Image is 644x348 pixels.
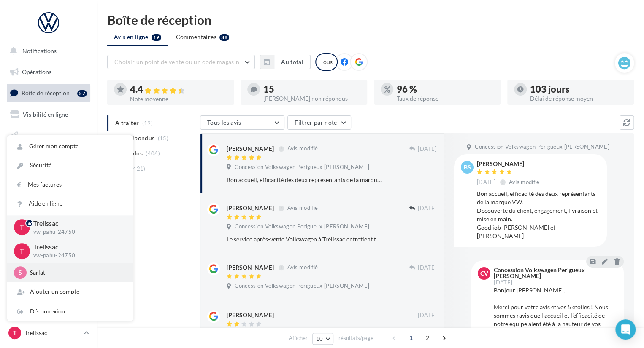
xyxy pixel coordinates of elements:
[20,222,24,232] span: T
[227,235,382,244] div: Le service après-vente Volkswagen à Trélissac entretient tous mes véhicules Volkswagen depuis des...
[5,84,92,102] a: Boîte de réception57
[207,119,241,126] span: Tous les avis
[219,34,229,41] div: 38
[5,210,92,235] a: PLV et print personnalisable
[5,42,89,60] button: Notifications
[19,268,22,277] span: S
[23,111,68,118] span: Visibilité en ligne
[227,176,382,184] div: Bon accueil, efficacité des deux représentants de la marque VW. Découverte du client, engagement,...
[530,96,627,102] div: Délai de réponse moyen
[13,329,16,337] span: T
[312,333,334,345] button: 10
[287,115,351,130] button: Filtrer par note
[260,55,311,69] button: Au total
[7,282,133,301] div: Ajouter un compte
[494,280,512,285] span: [DATE]
[477,190,600,240] div: Bon accueil, efficacité des deux représentants de la marque VW. Découverte du client, engagement,...
[494,267,615,279] div: Concession Volkswagen Perigueux [PERSON_NAME]
[107,55,255,69] button: Choisir un point de vente ou un code magasin
[77,90,87,97] div: 57
[235,223,369,230] span: Concession Volkswagen Perigueux [PERSON_NAME]
[130,96,227,102] div: Note moyenne
[7,175,133,194] a: Mes factures
[397,85,494,94] div: 96 %
[418,145,436,153] span: [DATE]
[130,85,227,94] div: 4.4
[287,264,318,271] span: Avis modifié
[397,96,494,102] div: Taux de réponse
[530,85,627,94] div: 103 jours
[33,242,119,252] p: Trelissac
[404,331,418,345] span: 1
[263,96,360,102] div: [PERSON_NAME] non répondus
[464,163,471,171] span: BS
[30,268,123,277] p: Sarlat
[227,145,274,153] div: [PERSON_NAME]
[477,161,541,167] div: [PERSON_NAME]
[33,252,119,260] p: vw-pahu-24750
[33,219,119,228] p: Trelissac
[421,331,434,345] span: 2
[22,68,51,75] span: Opérations
[289,334,308,342] span: Afficher
[480,269,488,278] span: CV
[316,335,323,342] span: 10
[227,311,274,319] div: [PERSON_NAME]
[7,302,133,321] div: Déconnexion
[176,33,216,41] span: Commentaires
[5,238,92,263] a: Campagnes DataOnDemand
[200,115,284,130] button: Tous les avis
[107,13,634,26] div: Boîte de réception
[418,312,436,319] span: [DATE]
[475,143,609,151] span: Concession Volkswagen Perigueux [PERSON_NAME]
[287,145,318,152] span: Avis modifié
[146,150,160,157] span: (406)
[24,329,81,337] p: Trelissac
[7,325,90,341] a: T Trelissac
[7,194,133,213] a: Aide en ligne
[227,263,274,272] div: [PERSON_NAME]
[338,334,373,342] span: résultats/page
[235,163,369,171] span: Concession Volkswagen Perigueux [PERSON_NAME]
[5,169,92,186] a: Médiathèque
[22,47,57,54] span: Notifications
[418,264,436,272] span: [DATE]
[235,282,369,290] span: Concession Volkswagen Perigueux [PERSON_NAME]
[7,137,133,156] a: Gérer mon compte
[227,204,274,212] div: [PERSON_NAME]
[115,134,154,142] span: Non répondus
[20,246,24,256] span: T
[21,131,51,139] span: Campagnes
[263,85,360,94] div: 15
[131,165,146,172] span: (421)
[7,156,133,175] a: Sécurité
[22,89,70,96] span: Boîte de réception
[509,179,540,185] span: Avis modifié
[33,228,119,236] p: vw-pahu-24750
[5,147,92,165] a: Contacts
[615,319,636,340] div: Open Intercom Messenger
[5,63,92,81] a: Opérations
[114,58,239,65] span: Choisir un point de vente ou un code magasin
[418,205,436,212] span: [DATE]
[287,205,318,211] span: Avis modifié
[477,179,495,186] span: [DATE]
[158,135,168,142] span: (15)
[315,53,338,71] div: Tous
[5,106,92,123] a: Visibilité en ligne
[5,190,92,207] a: Calendrier
[274,55,311,69] button: Au total
[5,127,92,145] a: Campagnes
